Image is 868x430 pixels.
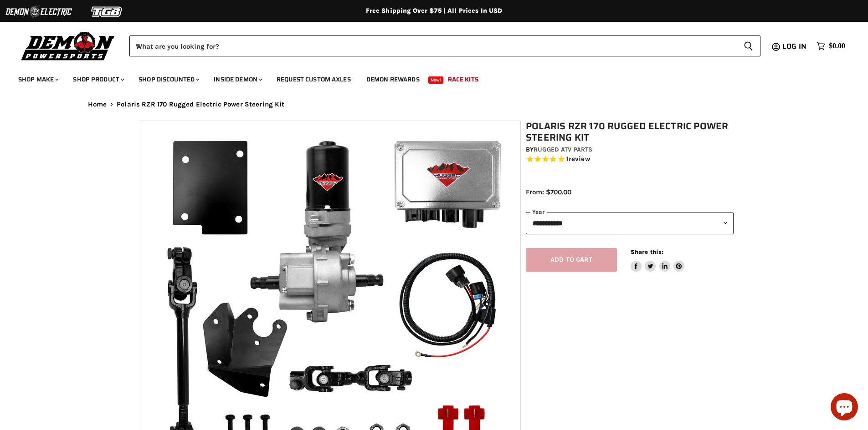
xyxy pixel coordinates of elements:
[526,212,734,234] select: year
[631,248,685,272] aside: Share this:
[132,70,205,89] a: Shop Discounted
[736,35,760,56] button: Search
[270,70,358,89] a: Request Custom Axles
[207,70,268,89] a: Inside Demon
[428,76,444,84] span: New!
[526,155,734,164] span: Rated 5.0 out of 5 stars 1 reviews
[534,146,592,153] a: Rugged ATV Parts
[66,70,130,89] a: Shop Product
[778,42,812,51] a: Log in
[812,40,850,53] a: $0.00
[11,66,843,89] ul: Main menu
[828,393,861,423] inbox-online-store-chat: Shopify online store chat
[11,70,64,89] a: Shop Make
[88,101,107,108] a: Home
[566,155,590,163] span: 1 reviews
[569,155,590,163] span: review
[5,3,73,20] img: Demon Electric Logo 2
[18,30,118,62] img: Demon Powersports
[782,40,806,52] span: Log in
[441,70,485,89] a: Race Kits
[631,248,663,255] span: Share this:
[526,145,734,155] div: by
[829,42,845,51] span: $0.00
[73,3,141,20] img: TGB Logo 2
[70,101,799,108] nav: Breadcrumbs
[129,35,760,56] form: Product
[526,188,571,196] span: From: $700.00
[526,121,734,143] h1: Polaris RZR 170 Rugged Electric Power Steering Kit
[117,101,285,108] span: Polaris RZR 170 Rugged Electric Power Steering Kit
[360,70,426,89] a: Demon Rewards
[129,35,736,56] input: When autocomplete results are available use up and down arrows to review and enter to select
[70,7,799,15] div: Free Shipping Over $75 | All Prices In USD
